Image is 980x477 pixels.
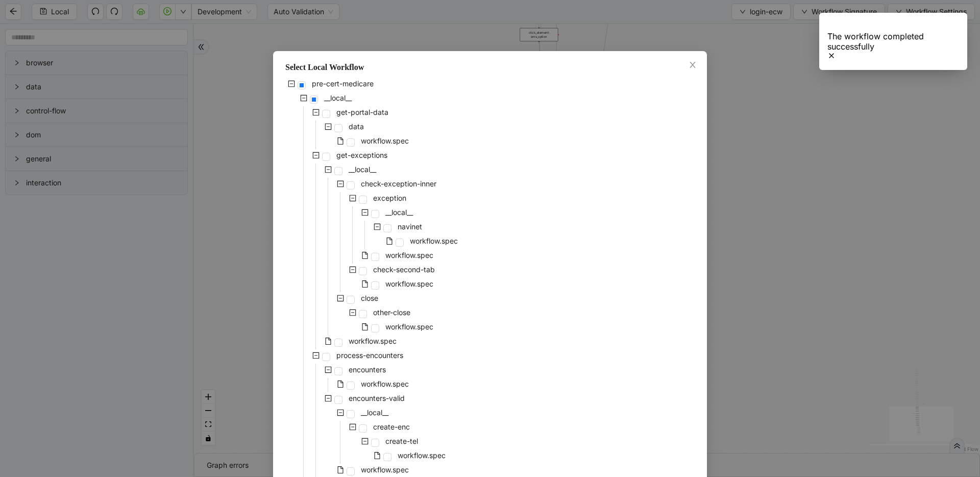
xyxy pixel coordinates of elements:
[827,31,959,52] div: The workflow completed successfully
[408,235,460,247] span: workflow.spec
[373,265,435,274] span: check-second-tab
[396,449,448,462] span: workflow.spec
[300,94,307,102] span: minus-square
[689,61,697,69] span: close
[374,452,381,459] span: file
[361,323,369,330] span: file
[336,151,387,159] span: get-exceptions
[337,466,344,473] span: file
[325,395,332,402] span: minus-square
[337,295,344,302] span: minus-square
[349,337,397,345] span: workflow.spec
[385,279,433,288] span: workflow.spec
[337,180,344,187] span: minus-square
[337,380,344,388] span: file
[334,149,389,161] span: get-exceptions
[312,109,320,116] span: minus-square
[361,209,369,216] span: minus-square
[310,78,376,90] span: pre-cert-medicare
[347,392,407,404] span: encounters-valid
[396,221,424,233] span: navinet
[383,278,435,290] span: workflow.spec
[349,394,405,402] span: encounters-valid
[347,121,366,133] span: data
[385,322,433,331] span: workflow.spec
[371,306,412,319] span: other-close
[285,61,695,74] div: Select Local Workflow
[361,252,369,259] span: file
[349,122,364,131] span: data
[361,465,409,474] span: workflow.spec
[349,423,356,431] span: minus-square
[334,349,405,362] span: process-encounters
[349,309,356,316] span: minus-square
[410,236,458,245] span: workflow.spec
[325,338,332,345] span: file
[361,136,409,145] span: workflow.spec
[373,194,406,202] span: exception
[398,222,422,231] span: navinet
[383,206,415,219] span: __local__
[349,365,386,374] span: encounters
[336,351,403,360] span: process-encounters
[325,123,332,130] span: minus-square
[334,106,390,118] span: get-portal-data
[359,135,411,147] span: workflow.spec
[687,60,698,71] button: Close
[337,137,344,145] span: file
[361,294,378,302] span: close
[398,451,446,460] span: workflow.spec
[385,208,413,217] span: __local__
[373,422,410,431] span: create-enc
[322,92,354,104] span: __local__
[361,438,369,445] span: minus-square
[373,308,410,317] span: other-close
[312,79,374,88] span: pre-cert-medicare
[383,249,435,261] span: workflow.spec
[361,280,369,288] span: file
[385,437,418,445] span: create-tel
[359,407,390,419] span: __local__
[288,80,295,87] span: minus-square
[359,178,438,190] span: check-exception-inner
[337,409,344,416] span: minus-square
[359,378,411,390] span: workflow.spec
[361,408,388,417] span: __local__
[374,223,381,230] span: minus-square
[361,179,436,188] span: check-exception-inner
[359,464,411,476] span: workflow.spec
[336,108,388,116] span: get-portal-data
[361,379,409,388] span: workflow.spec
[349,195,356,202] span: minus-square
[386,237,393,245] span: file
[312,152,320,159] span: minus-square
[347,335,399,347] span: workflow.spec
[324,93,352,102] span: __local__
[385,251,433,259] span: workflow.spec
[383,321,435,333] span: workflow.spec
[371,421,412,433] span: create-enc
[325,366,332,373] span: minus-square
[349,266,356,273] span: minus-square
[383,435,420,447] span: create-tel
[347,364,388,376] span: encounters
[325,166,332,173] span: minus-square
[359,292,380,304] span: close
[349,165,376,174] span: __local__
[371,264,437,276] span: check-second-tab
[347,163,378,176] span: __local__
[371,192,408,204] span: exception
[312,352,320,359] span: minus-square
